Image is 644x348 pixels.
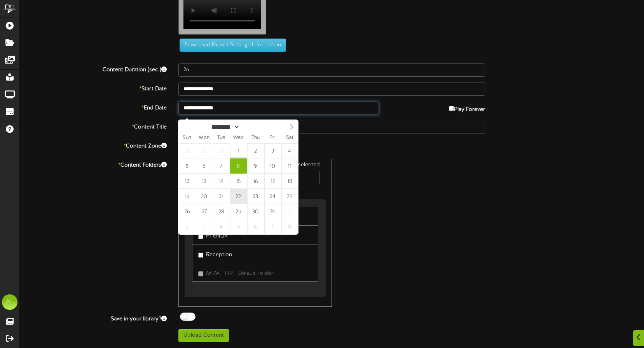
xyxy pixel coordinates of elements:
span: October 13, 2025 [196,174,213,189]
span: Tue [213,135,230,141]
input: Play Forever [449,106,454,111]
span: October 3, 2025 [264,143,281,158]
span: October 8, 2025 [230,158,247,174]
span: November 6, 2025 [247,219,264,234]
span: October 4, 2025 [281,143,298,158]
span: October 25, 2025 [281,189,298,204]
span: October 19, 2025 [179,189,195,204]
label: Save in your library? [14,313,173,323]
span: October 28, 2025 [213,204,230,219]
input: P1 ENGR [198,234,203,239]
label: End Date [14,102,173,112]
span: October 29, 2025 [230,204,247,219]
span: October 1, 2025 [230,143,247,158]
button: Download Export Settings Information [180,39,286,52]
span: September 30, 2025 [213,143,230,158]
span: October 2, 2025 [247,143,264,158]
span: October 22, 2025 [230,189,247,204]
span: October 26, 2025 [179,204,195,219]
button: Upload Content [178,329,229,342]
label: Content Zone [14,140,173,150]
span: October 9, 2025 [247,158,264,174]
label: P1 ENGR [198,230,228,240]
span: November 4, 2025 [213,219,230,234]
span: November 8, 2025 [281,219,298,234]
span: MTM - HR - Default Folder [206,271,273,276]
span: October 24, 2025 [264,189,281,204]
span: October 6, 2025 [196,158,213,174]
span: November 7, 2025 [264,219,281,234]
label: Start Date [14,83,173,93]
span: November 2, 2025 [179,219,195,234]
label: Content Title [14,121,173,131]
span: October 27, 2025 [196,204,213,219]
div: AE [2,294,17,310]
span: October 15, 2025 [230,174,247,189]
a: Download Export Settings Information [176,42,286,48]
label: Content Duration (sec.) [14,63,173,74]
span: September 28, 2025 [179,143,195,158]
span: Fri [264,135,281,141]
span: Sun [178,135,195,141]
span: November 1, 2025 [281,204,298,219]
span: October 11, 2025 [281,158,298,174]
span: Thu [247,135,264,141]
span: October 5, 2025 [179,158,195,174]
input: Reception [198,253,203,258]
span: October 18, 2025 [281,174,298,189]
input: MTM - HR - Default Folder [198,271,203,276]
label: Play Forever [449,102,485,114]
span: October 23, 2025 [247,189,264,204]
span: October 17, 2025 [264,174,281,189]
span: October 10, 2025 [264,158,281,174]
span: Sat [281,135,298,141]
span: Mon [195,135,213,141]
span: November 5, 2025 [230,219,247,234]
input: Title of this Content [178,121,485,134]
label: Reception [198,248,232,259]
span: November 3, 2025 [196,219,213,234]
span: October 12, 2025 [179,174,195,189]
input: Year [240,123,268,131]
span: October 31, 2025 [264,204,281,219]
span: October 21, 2025 [213,189,230,204]
span: September 29, 2025 [196,143,213,158]
span: Wed [230,135,247,141]
span: October 16, 2025 [247,174,264,189]
span: October 30, 2025 [247,204,264,219]
span: October 14, 2025 [213,174,230,189]
span: October 20, 2025 [196,189,213,204]
span: October 7, 2025 [213,158,230,174]
label: Content Folders [14,159,173,169]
